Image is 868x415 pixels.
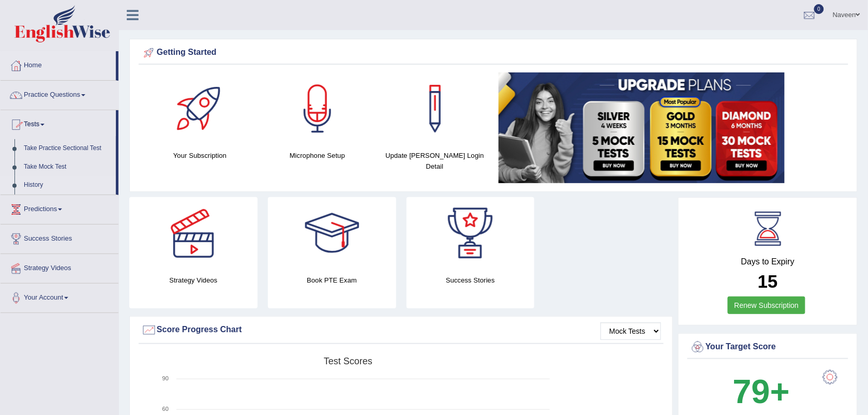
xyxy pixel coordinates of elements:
div: Getting Started [141,45,846,61]
h4: Your Subscription [146,150,253,161]
a: Strategy Videos [1,254,118,280]
b: 15 [758,271,778,291]
a: Take Mock Test [19,158,116,176]
text: 90 [162,375,169,381]
a: Renew Subscription [728,297,806,314]
h4: Update [PERSON_NAME] Login Detail [381,150,488,172]
a: Predictions [1,195,118,221]
a: Success Stories [1,225,118,250]
h4: Success Stories [407,275,535,286]
h4: Strategy Videos [129,275,258,286]
text: 60 [162,406,169,412]
a: Tests [1,110,116,136]
a: Take Practice Sectional Test [19,139,116,158]
tspan: Test scores [324,356,372,366]
img: small5.jpg [499,72,785,183]
h4: Book PTE Exam [268,275,396,286]
a: Practice Questions [1,81,118,107]
span: 0 [814,4,825,14]
b: 79+ [733,373,790,410]
div: Score Progress Chart [141,322,661,338]
a: Home [1,51,116,77]
div: Your Target Score [690,339,846,355]
a: Your Account [1,284,118,309]
h4: Days to Expiry [690,257,846,266]
a: History [19,176,116,195]
h4: Microphone Setup [264,150,371,161]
